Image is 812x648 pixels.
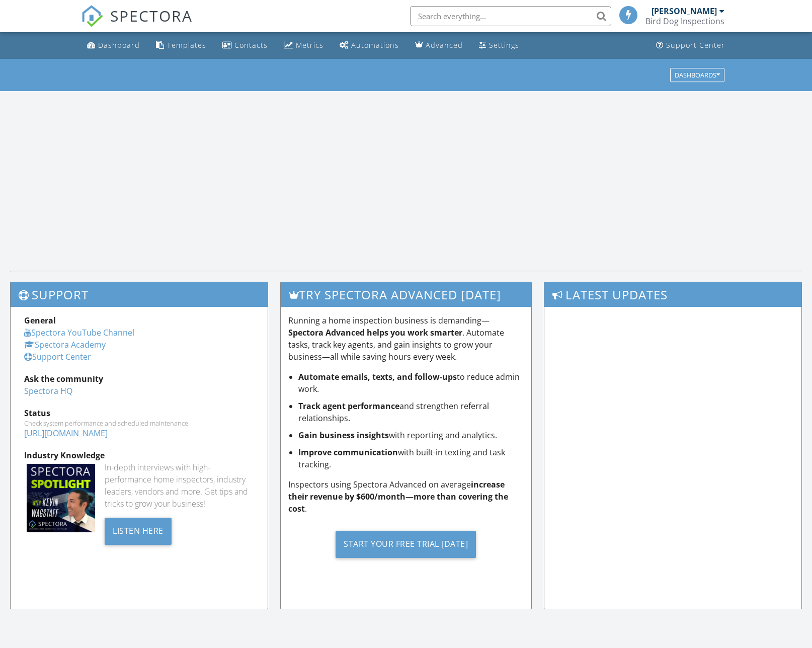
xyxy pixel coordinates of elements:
[110,5,193,26] span: SPECTORA
[105,461,254,510] div: In-depth interviews with high-performance home inspectors, industry leaders, vendors and more. Ge...
[11,282,268,307] h3: Support
[336,36,403,55] a: Automations (Basic)
[298,429,524,441] li: with reporting and analytics.
[336,531,476,558] div: Start Your Free Trial [DATE]
[218,36,272,55] a: Contacts
[296,40,323,50] div: Metrics
[489,40,519,50] div: Settings
[426,40,463,50] div: Advanced
[24,327,134,338] a: Spectora YouTube Channel
[24,315,56,326] strong: General
[288,327,462,338] strong: Spectora Advanced helps you work smarter
[24,373,254,385] div: Ask the community
[280,36,328,55] a: Metrics
[675,71,720,78] div: Dashboards
[83,36,144,55] a: Dashboard
[24,428,108,439] a: [URL][DOMAIN_NAME]
[652,6,717,16] div: [PERSON_NAME]
[24,407,254,419] div: Status
[288,314,524,363] p: Running a home inspection business is demanding— . Automate tasks, track key agents, and gain ins...
[298,430,389,441] strong: Gain business insights
[81,14,193,35] a: SPECTORA
[298,400,399,412] strong: Track agent performance
[27,464,95,532] img: Spectoraspolightmain
[24,419,254,427] div: Check system performance and scheduled maintenance.
[544,282,801,307] h3: Latest Updates
[298,446,524,470] li: with built-in texting and task tracking.
[298,447,398,458] strong: Improve communication
[666,40,725,50] div: Support Center
[24,449,254,461] div: Industry Knowledge
[411,36,467,55] a: Advanced
[298,371,457,382] strong: Automate emails, texts, and follow-ups
[652,36,729,55] a: Support Center
[288,523,524,565] a: Start Your Free Trial [DATE]
[234,40,268,50] div: Contacts
[167,40,206,50] div: Templates
[281,282,532,307] h3: Try spectora advanced [DATE]
[410,6,611,26] input: Search everything...
[81,5,103,27] img: The Best Home Inspection Software - Spectora
[24,385,72,396] a: Spectora HQ
[98,40,140,50] div: Dashboard
[288,478,524,515] p: Inspectors using Spectora Advanced on average .
[288,479,508,514] strong: increase their revenue by $600/month—more than covering the cost
[351,40,399,50] div: Automations
[475,36,523,55] a: Settings
[105,518,172,545] div: Listen Here
[645,16,724,26] div: Bird Dog Inspections
[24,351,91,362] a: Support Center
[105,525,172,536] a: Listen Here
[298,371,524,395] li: to reduce admin work.
[152,36,210,55] a: Templates
[24,339,106,350] a: Spectora Academy
[670,68,724,82] button: Dashboards
[298,400,524,424] li: and strengthen referral relationships.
